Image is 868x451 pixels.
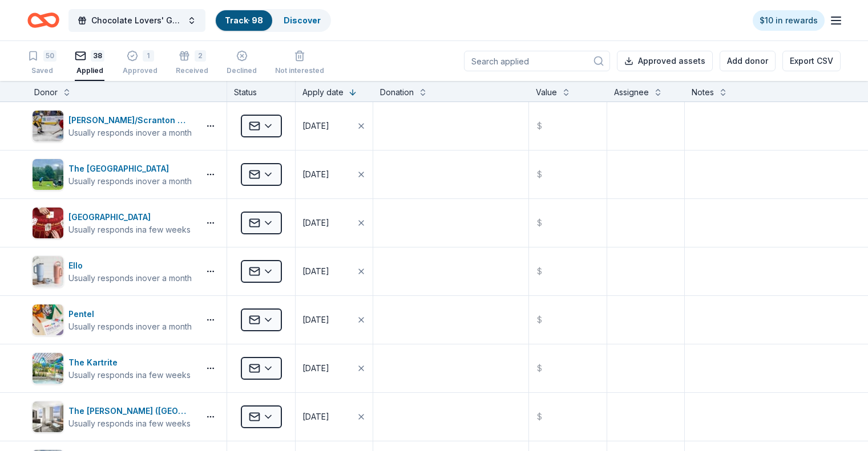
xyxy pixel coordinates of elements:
[720,51,776,71] button: Add donor
[227,81,296,101] div: Status
[32,159,195,190] button: Image for The Shawnee Inn and Golf ResortThe [GEOGRAPHIC_DATA]Usually responds inover a month
[68,307,192,321] div: Pentel
[27,46,56,81] button: 50Saved
[617,51,713,71] button: Approved assets
[68,9,205,32] button: Chocolate Lovers' Gala
[464,51,610,71] input: Search applied
[176,66,208,75] div: Received
[296,247,373,295] button: [DATE]
[32,304,195,336] button: Image for PentelPentelUsually responds inover a month
[302,216,329,230] div: [DATE]
[33,353,63,384] img: Image for The Kartrite
[68,176,192,187] div: Usually responds in over a month
[782,51,841,71] button: Export CSV
[215,9,331,32] button: Track· 98Discover
[296,102,373,150] button: [DATE]
[32,352,195,384] button: Image for The KartriteThe KartriteUsually responds ina few weeks
[91,50,104,62] div: 38
[302,410,329,424] div: [DATE]
[302,313,329,327] div: [DATE]
[75,66,104,75] div: Applied
[33,208,63,238] img: Image for Valley Forge Casino Resort
[68,113,195,127] div: [PERSON_NAME]/Scranton Penguins
[68,127,195,139] div: Usually responds in over a month
[284,15,321,25] a: Discover
[227,66,257,75] div: Declined
[68,369,191,381] div: Usually responds in a few weeks
[302,119,329,133] div: [DATE]
[302,265,329,278] div: [DATE]
[296,296,373,344] button: [DATE]
[68,210,191,224] div: [GEOGRAPHIC_DATA]
[195,50,206,62] div: 2
[227,46,257,81] button: Declined
[296,393,373,441] button: [DATE]
[176,46,208,81] button: 2Received
[302,86,344,99] div: Apply date
[68,404,195,418] div: The [PERSON_NAME] ([GEOGRAPHIC_DATA])
[302,168,329,181] div: [DATE]
[692,86,714,99] div: Notes
[33,401,63,432] img: Image for The Ritz-Carlton (Philadelphia)
[33,256,63,287] img: Image for Ello
[296,199,373,247] button: [DATE]
[32,207,195,239] button: Image for Valley Forge Casino Resort[GEOGRAPHIC_DATA]Usually responds ina few weeks
[32,255,195,287] button: Image for ElloElloUsually responds inover a month
[143,50,154,62] div: 1
[275,46,324,81] button: Not interested
[91,14,183,27] span: Chocolate Lovers' Gala
[33,304,63,335] img: Image for Pentel
[296,344,373,392] button: [DATE]
[275,66,324,75] div: Not interested
[27,7,59,34] a: Home
[302,361,329,375] div: [DATE]
[33,111,63,141] img: Image for Wilkes-Barre/Scranton Penguins
[33,159,63,190] img: Image for The Shawnee Inn and Golf Resort
[68,259,192,273] div: Ello
[225,15,263,25] a: Track· 98
[123,66,158,75] div: Approved
[32,110,195,142] button: Image for Wilkes-Barre/Scranton Penguins[PERSON_NAME]/Scranton PenguinsUsually responds inover a ...
[68,224,191,235] div: Usually responds in a few weeks
[380,86,414,99] div: Donation
[68,321,192,332] div: Usually responds in over a month
[34,86,58,99] div: Donor
[123,46,158,81] button: 1Approved
[753,10,825,31] a: $10 in rewards
[68,356,191,369] div: The Kartrite
[614,86,649,99] div: Assignee
[27,66,56,75] div: Saved
[536,86,557,99] div: Value
[296,151,373,198] button: [DATE]
[68,162,192,176] div: The [GEOGRAPHIC_DATA]
[43,50,56,62] div: 50
[75,46,104,81] button: 38Applied
[68,273,192,284] div: Usually responds in over a month
[32,401,195,433] button: Image for The Ritz-Carlton (Philadelphia)The [PERSON_NAME] ([GEOGRAPHIC_DATA])Usually responds in...
[68,418,195,429] div: Usually responds in a few weeks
